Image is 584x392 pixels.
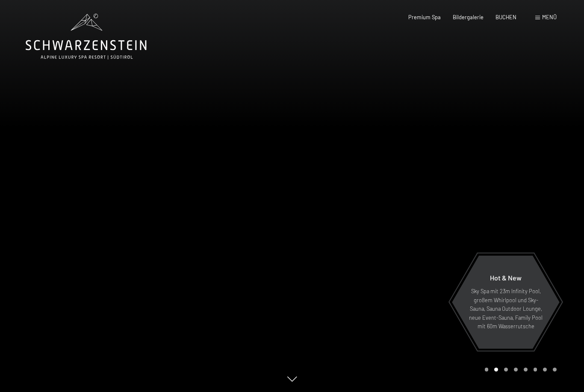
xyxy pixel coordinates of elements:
[408,14,441,21] a: Premium Spa
[542,14,557,21] span: Menü
[534,368,537,371] div: Carousel Page 6
[514,368,518,371] div: Carousel Page 4
[469,287,543,330] p: Sky Spa mit 23m Infinity Pool, großem Whirlpool und Sky-Sauna, Sauna Outdoor Lounge, neue Event-S...
[482,368,557,371] div: Carousel Pagination
[453,14,484,21] a: Bildergalerie
[504,368,508,371] div: Carousel Page 3
[543,368,547,371] div: Carousel Page 7
[496,14,516,21] a: BUCHEN
[524,368,528,371] div: Carousel Page 5
[490,274,522,282] span: Hot & New
[553,368,557,371] div: Carousel Page 8
[451,255,560,349] a: Hot & New Sky Spa mit 23m Infinity Pool, großem Whirlpool und Sky-Sauna, Sauna Outdoor Lounge, ne...
[494,368,498,371] div: Carousel Page 2 (Current Slide)
[485,368,489,371] div: Carousel Page 1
